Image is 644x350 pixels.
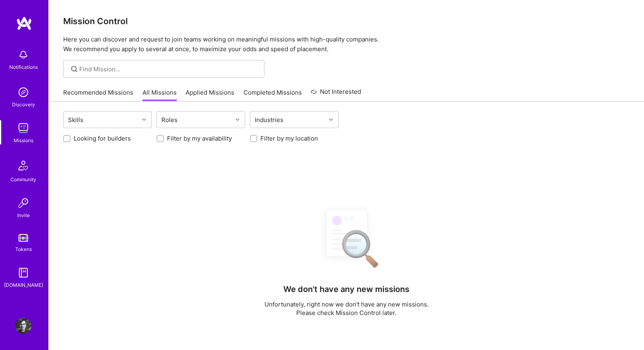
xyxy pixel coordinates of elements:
label: Filter by my availability [167,134,232,143]
img: No Results [312,203,381,273]
div: Invite [17,211,30,220]
i: icon Chevron [142,118,146,122]
p: Please check Mission Control later. [264,309,429,317]
div: Industries [253,114,285,126]
label: Looking for builders [74,134,131,143]
p: Here you can discover and request to join teams working on meaningful missions with high-quality ... [63,35,630,54]
a: Applied Missions [186,88,234,101]
a: Recommended Missions [63,88,133,101]
p: Unfortunately, right now we don't have any new missions. [264,300,429,309]
img: discovery [15,84,31,100]
h4: We don't have any new missions [283,284,409,294]
i: icon SearchGrey [70,64,79,74]
img: Community [14,156,33,175]
img: bell [15,47,31,63]
h3: Mission Control [63,16,630,26]
div: Notifications [9,63,38,71]
div: [DOMAIN_NAME] [4,281,43,289]
div: Community [10,175,36,184]
div: Roles [159,114,180,126]
div: Tokens [15,245,32,253]
a: Not Interested [311,87,361,101]
div: Discovery [12,100,35,109]
div: Missions [14,136,33,145]
img: logo [16,16,32,31]
img: teamwork [15,120,31,136]
a: User Avatar [13,318,33,334]
img: guide book [15,265,31,281]
a: All Missions [142,88,177,101]
div: Skills [66,114,85,126]
img: tokens [19,234,28,242]
input: Find Mission... [79,65,258,73]
img: User Avatar [15,318,31,334]
label: Filter by my location [260,134,318,143]
img: Invite [15,195,31,211]
a: Completed Missions [244,88,302,101]
i: icon Chevron [235,118,239,122]
i: icon Chevron [329,118,333,122]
